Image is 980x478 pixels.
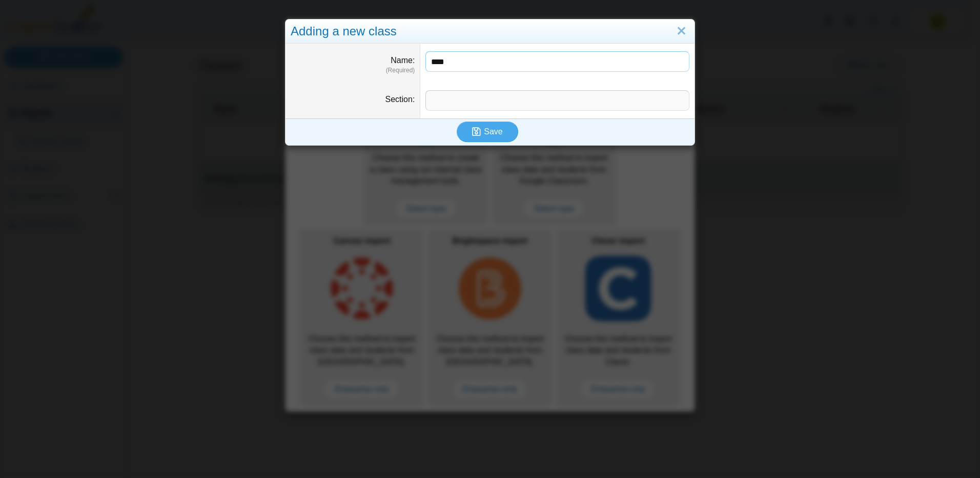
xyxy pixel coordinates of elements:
[291,66,415,75] dfn: (Required)
[484,127,502,136] span: Save
[285,19,695,44] div: Adding a new class
[385,95,415,104] label: Section
[457,122,518,142] button: Save
[391,56,415,65] label: Name
[673,23,689,40] a: Close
